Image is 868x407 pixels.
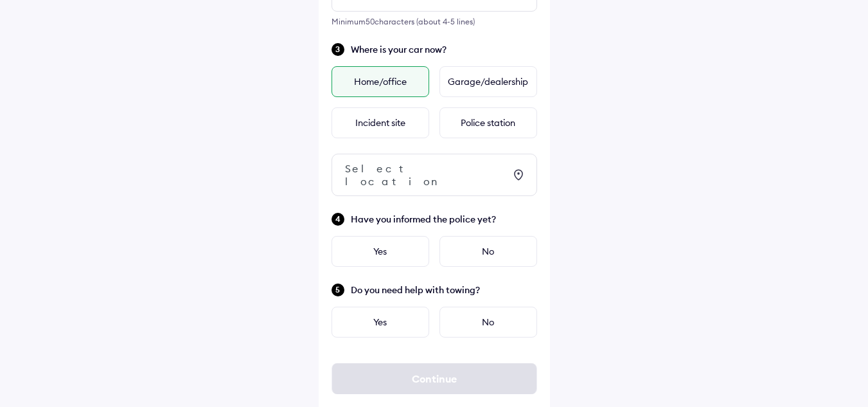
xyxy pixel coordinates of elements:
[345,162,504,188] div: Select location
[351,213,537,226] span: Have you informed the police yet?
[332,17,537,26] div: Minimum 50 characters (about 4-5 lines)
[332,236,429,267] div: Yes
[332,66,429,97] div: Home/office
[439,107,537,138] div: Police station
[351,284,537,296] span: Do you need help with towing?
[439,66,537,97] div: Garage/dealership
[332,107,429,138] div: Incident site
[332,307,429,338] div: Yes
[439,307,537,338] div: No
[351,43,537,56] span: Where is your car now?
[439,236,537,267] div: No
